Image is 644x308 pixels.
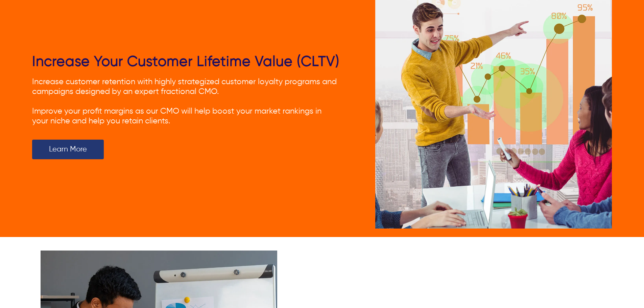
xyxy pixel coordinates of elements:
[32,107,321,125] span: Improve your profit margins as our CMO will help boost your market rankings in your niche and hel...
[32,140,104,159] a: Learn More
[32,55,339,69] span: Increase Your Customer Lifetime Value (CLTV)
[32,78,337,96] span: Increase customer retention with highly strategized customer loyalty programs and campaigns desig...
